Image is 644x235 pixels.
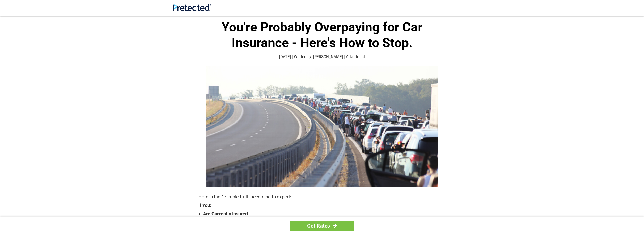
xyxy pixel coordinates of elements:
[198,193,446,200] p: Here is the 1 simple truth according to experts:
[173,7,211,12] a: Site Logo
[198,203,446,208] strong: If You:
[173,4,211,11] img: Site Logo
[203,210,446,217] strong: Are Currently Insured
[198,54,446,60] p: [DATE] | Written by: [PERSON_NAME] | Advertorial
[290,221,354,231] a: Get Rates
[198,19,446,51] h1: You're Probably Overpaying for Car Insurance - Here's How to Stop.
